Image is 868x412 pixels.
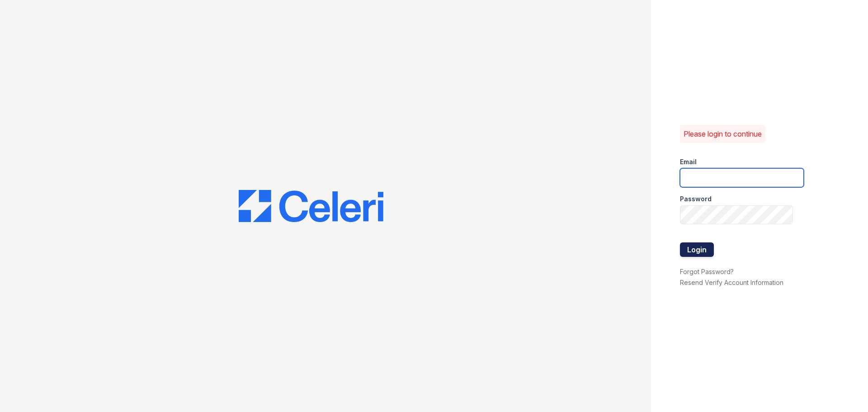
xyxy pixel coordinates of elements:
label: Password [680,194,712,204]
label: Email [680,157,697,166]
a: Resend Verify Account Information [680,279,783,286]
img: CE_Logo_Blue-a8612792a0a2168367f1c8372b55b34899dd931a85d93a1a3d3e32e68fde9ad4.png [239,190,383,223]
a: Forgot Password? [680,268,734,275]
button: Login [680,242,714,257]
p: Please login to continue [684,128,762,139]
